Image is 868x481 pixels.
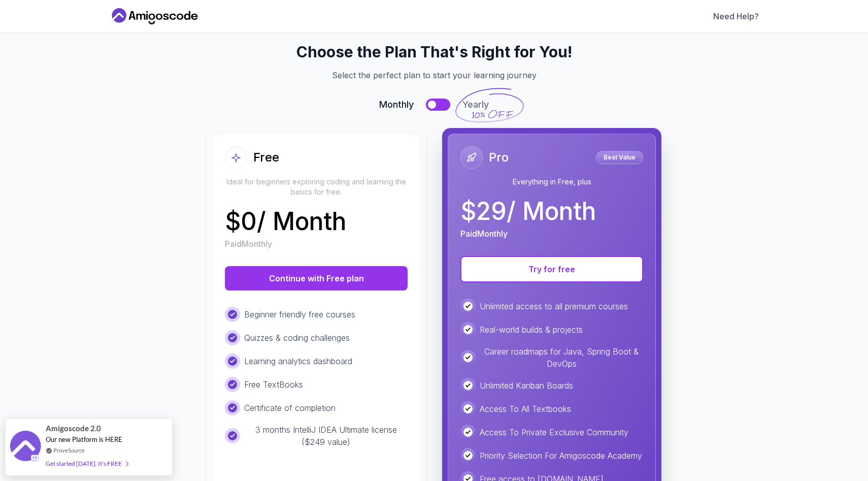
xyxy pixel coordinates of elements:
[244,355,352,367] p: Learning analytics dashboard
[225,238,272,250] p: Paid Monthly
[597,152,642,163] p: Best Value
[480,300,628,312] p: Unlimited access to all premium courses
[480,426,628,438] p: Access To Private Exclusive Community
[225,266,408,291] button: Continue with Free plan
[46,435,122,443] span: Our new Platform is HERE
[121,43,747,61] h2: Choose the Plan That's Right for You!
[489,149,509,166] h2: Pro
[244,332,350,344] p: Quizzes & coding challenges
[46,458,128,469] div: Get started [DATE]. It's FREE
[244,424,408,448] p: 3 months IntelliJ IDEA Ultimate license ($249 value)
[460,177,643,187] p: Everything in Free, plus
[480,345,643,370] p: Career roadmaps for Java, Spring Boot & DevOps
[460,199,596,223] p: $ 29 / Month
[480,450,642,462] p: Priority Selection For Amigoscode Academy
[253,149,279,166] h2: Free
[480,403,571,415] p: Access To All Textbooks
[460,228,508,240] p: Paid Monthly
[244,308,355,320] p: Beginner friendly free courses
[225,209,346,234] p: $ 0 / Month
[46,423,101,434] span: Amigoscode 2.0
[379,98,414,112] span: Monthly
[713,10,759,22] a: Need Help?
[121,69,747,81] p: Select the perfect plan to start your learning journey
[460,256,643,282] button: Try for free
[10,431,41,464] img: provesource social proof notification image
[244,378,303,391] p: Free TextBooks
[225,177,408,197] p: Ideal for beginners exploring coding and learning the basics for free.
[53,446,85,455] a: ProveSource
[480,379,573,392] p: Unlimited Kanban Boards
[480,324,583,336] p: Real-world builds & projects
[244,402,336,414] p: Certificate of completion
